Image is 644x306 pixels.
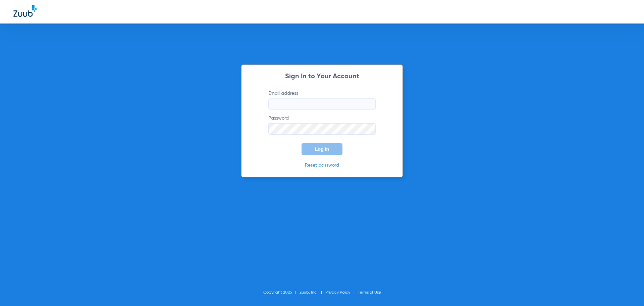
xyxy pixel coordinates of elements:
li: Zuub, Inc. [300,289,325,296]
input: Password [268,123,376,135]
button: Log In [302,143,342,155]
a: Privacy Policy [325,291,350,295]
label: Password [268,115,376,135]
h2: Sign In to Your Account [258,73,386,80]
span: Log In [315,146,329,152]
input: Email address [268,98,376,110]
a: Terms of Use [358,291,381,295]
label: Email address [268,90,376,110]
img: Zuub Logo [13,5,37,17]
a: Reset password [305,163,339,168]
li: Copyright 2025 [263,289,300,296]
